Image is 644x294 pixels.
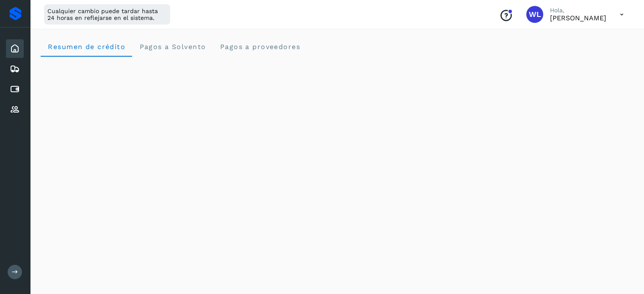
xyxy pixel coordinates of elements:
p: Hola, [550,7,606,14]
div: Proveedores [6,100,24,119]
div: Cualquier cambio puede tardar hasta 24 horas en reflejarse en el sistema. [44,4,170,25]
span: Resumen de crédito [47,43,125,51]
span: Pagos a Solvento [139,43,206,51]
div: Inicio [6,39,24,58]
span: Pagos a proveedores [219,43,300,51]
div: Embarques [6,60,24,78]
p: Wilberth López Baliño [550,14,606,22]
div: Cuentas por pagar [6,80,24,99]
